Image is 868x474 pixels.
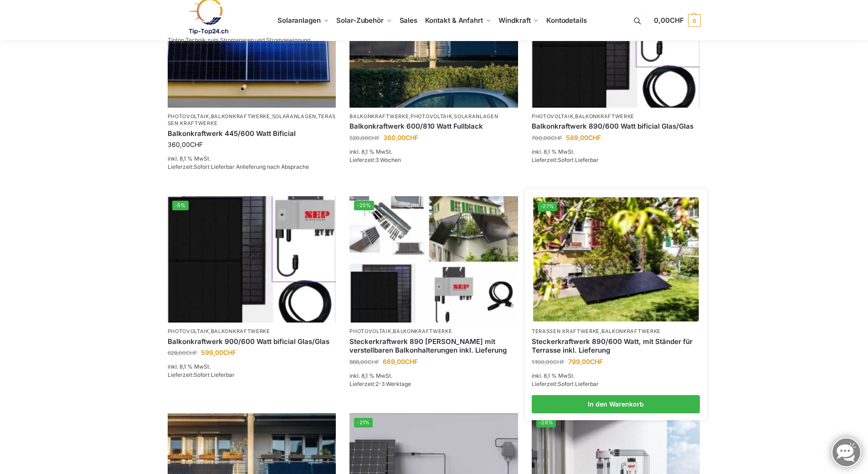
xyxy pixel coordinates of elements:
[349,113,409,120] a: Balkonkraftwerke
[533,198,699,322] img: Steckerkraftwerk 890/600 Watt, mit Ständer für Terrasse inkl. Lieferung
[349,196,518,323] a: -25%860 Watt Komplett mit Balkonhalterung
[532,122,700,131] a: Balkonkraftwerk 890/600 Watt bificial Glas/Glas
[186,349,197,356] span: CHF
[411,113,452,120] a: Photovoltaik
[336,16,384,25] span: Solar-Zubehör
[551,135,562,141] span: CHF
[532,113,573,120] a: Photovoltaik
[553,359,565,365] span: CHF
[654,7,700,34] a: 0,00CHF 0
[168,349,197,356] bdi: 629,00
[654,16,683,25] span: 0,00
[349,328,518,335] p: ,
[194,163,309,170] span: Sofort Lieferbar Anlieferung nach Absprache
[349,196,518,323] img: 860 Watt Komplett mit Balkonhalterung
[190,141,203,148] span: CHF
[168,37,310,43] p: Tiptop Technik zum Stromsparen und Stromgewinnung
[532,148,700,156] p: inkl. 8,1 % MwSt.
[368,359,379,365] span: CHF
[498,16,530,25] span: Windkraft
[211,113,270,120] a: Balkonkraftwerke
[375,156,401,163] span: 3 Wochen
[168,113,336,127] p: , , ,
[425,16,483,25] span: Kontakt & Anfahrt
[168,141,203,148] bdi: 360,00
[277,16,321,25] span: Solaranlagen
[349,359,379,365] bdi: 888,00
[588,134,601,141] span: CHF
[223,349,236,356] span: CHF
[168,129,336,138] a: Balkonkraftwerk 445/600 Watt Bificial
[393,328,452,334] a: Balkonkraftwerke
[670,16,684,25] span: CHF
[532,359,565,365] bdi: 1.100,00
[400,16,418,25] span: Sales
[454,113,498,120] a: Solaranlagen
[383,134,418,141] bdi: 360,00
[349,337,518,355] a: Steckerkraftwerk 890 Watt mit verstellbaren Balkonhalterungen inkl. Lieferung
[532,372,700,380] p: inkl. 8,1 % MwSt.
[532,380,599,387] span: Lieferzeit:
[383,358,418,365] bdi: 669,00
[688,14,701,27] span: 0
[406,134,418,141] span: CHF
[575,113,634,120] a: Balkonkraftwerke
[168,328,336,335] p: ,
[168,337,336,346] a: Balkonkraftwerk 900/600 Watt bificial Glas/Glas
[601,328,661,334] a: Balkonkraftwerke
[168,113,336,126] a: Terassen Kraftwerke
[375,380,411,387] span: 2-3 Werktage
[546,16,587,25] span: Kontodetails
[368,135,380,141] span: CHF
[349,328,391,334] a: Photovoltaik
[201,349,236,356] bdi: 599,00
[168,196,336,323] a: -5%Bificiales Hochleistungsmodul
[349,113,518,120] p: , ,
[532,395,700,413] a: In den Warenkorb legen: „Steckerkraftwerk 890/600 Watt, mit Ständer für Terrasse inkl. Lieferung“
[532,113,700,120] p: ,
[532,328,700,335] p: ,
[168,363,336,371] p: inkl. 8,1 % MwSt.
[349,380,411,387] span: Lieferzeit:
[405,358,418,365] span: CHF
[168,371,235,378] span: Lieferzeit:
[168,196,336,323] img: Bificiales Hochleistungsmodul
[558,380,599,387] span: Sofort Lieferbar
[349,156,401,163] span: Lieferzeit:
[532,337,700,355] a: Steckerkraftwerk 890/600 Watt, mit Ständer für Terrasse inkl. Lieferung
[168,163,309,170] span: Lieferzeit:
[566,134,601,141] bdi: 589,00
[532,135,562,141] bdi: 700,00
[349,372,518,380] p: inkl. 8,1 % MwSt.
[194,371,235,378] span: Sofort Lieferbar
[211,328,270,334] a: Balkonkraftwerke
[590,358,603,365] span: CHF
[272,113,316,120] a: Solaranlagen
[349,122,518,131] a: Balkonkraftwerk 600/810 Watt Fullblack
[168,328,209,334] a: Photovoltaik
[349,135,380,141] bdi: 520,00
[532,328,600,334] a: Terassen Kraftwerke
[168,155,336,163] p: inkl. 8,1 % MwSt.
[558,156,599,163] span: Sofort Lieferbar
[168,113,209,120] a: Photovoltaik
[532,156,599,163] span: Lieferzeit:
[568,358,603,365] bdi: 799,00
[533,198,699,322] a: -27%Steckerkraftwerk 890/600 Watt, mit Ständer für Terrasse inkl. Lieferung
[349,148,518,156] p: inkl. 8,1 % MwSt.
